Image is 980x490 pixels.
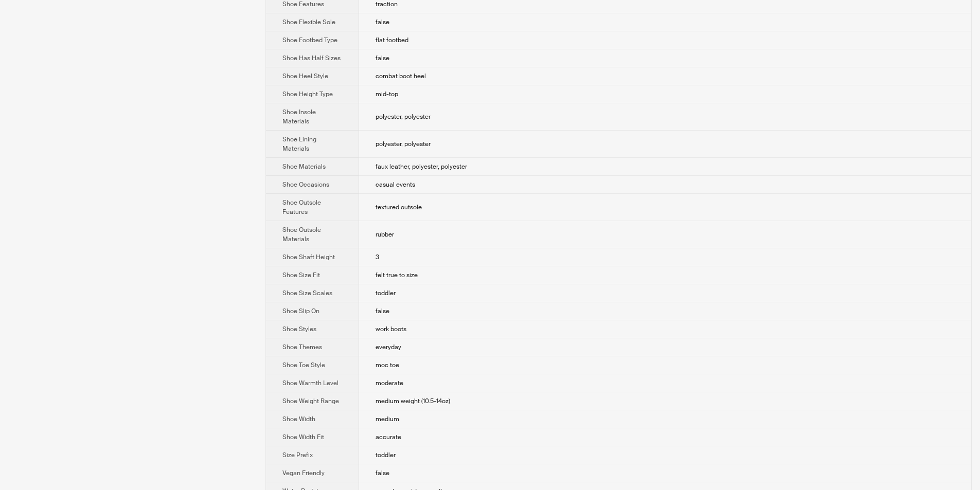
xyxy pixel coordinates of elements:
[376,113,431,121] span: polyester, polyester
[282,451,313,459] span: Size Prefix
[376,90,398,98] span: mid-top
[282,108,316,125] span: Shoe Insole Materials
[376,361,399,369] span: moc toe
[376,54,389,62] span: false
[376,140,431,148] span: polyester, polyester
[282,36,337,44] span: Shoe Footbed Type
[376,203,422,211] span: textured outsole
[282,226,321,243] span: Shoe Outsole Materials
[376,253,379,261] span: 3
[376,415,399,423] span: medium
[376,397,450,405] span: medium weight (10.5-14oz)
[282,469,325,477] span: Vegan Friendly
[282,72,328,80] span: Shoe Heel Style
[376,379,403,387] span: moderate
[376,162,467,171] span: faux leather, polyester, polyester
[282,379,338,387] span: Shoe Warmth Level
[376,325,406,333] span: work boots
[376,18,389,26] span: false
[282,135,316,153] span: Shoe Lining Materials
[282,433,324,441] span: Shoe Width Fit
[282,361,325,369] span: Shoe Toe Style
[282,253,335,261] span: Shoe Shaft Height
[376,343,401,351] span: everyday
[282,307,319,315] span: Shoe Slip On
[376,307,389,315] span: false
[282,198,321,216] span: Shoe Outsole Features
[282,397,339,405] span: Shoe Weight Range
[376,451,396,459] span: toddler
[282,162,326,171] span: Shoe Materials
[376,36,408,44] span: flat footbed
[376,433,401,441] span: accurate
[282,289,332,297] span: Shoe Size Scales
[282,271,320,279] span: Shoe Size Fit
[282,325,316,333] span: Shoe Styles
[376,289,396,297] span: toddler
[282,90,333,98] span: Shoe Height Type
[282,54,341,62] span: Shoe Has Half Sizes
[376,469,389,477] span: false
[282,415,315,423] span: Shoe Width
[376,180,415,189] span: casual events
[282,343,322,351] span: Shoe Themes
[376,230,394,239] span: rubber
[376,271,418,279] span: felt true to size
[282,18,335,26] span: Shoe Flexible Sole
[376,72,426,80] span: combat boot heel
[282,180,329,189] span: Shoe Occasions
